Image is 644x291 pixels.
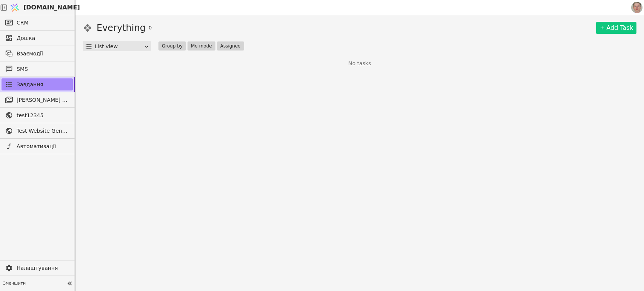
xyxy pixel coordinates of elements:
button: Assignee [217,41,244,51]
span: CRM [17,19,29,27]
a: SMS [2,63,73,75]
a: [DOMAIN_NAME] [8,0,75,15]
span: Взаємодії [17,50,69,58]
img: Logo [9,0,20,15]
h1: Everything [97,21,146,35]
div: List view [95,41,144,52]
span: Зменшити [3,280,65,287]
span: 0 [149,24,152,32]
a: test12345 [2,109,73,121]
a: Test Website General template [2,125,73,137]
button: Me mode [188,41,215,51]
span: Test Website General template [17,127,69,135]
span: Автоматизації [17,142,69,150]
a: Автоматизації [2,140,73,152]
span: SMS [17,65,69,73]
a: Add Task [596,22,636,34]
span: [DOMAIN_NAME] [23,3,80,12]
a: Завдання [2,78,73,90]
a: Дошка [2,32,73,44]
img: 1560949290925-CROPPED-IMG_0201-2-.jpg [631,2,642,13]
a: Налаштування [2,262,73,274]
p: No tasks [348,60,371,67]
span: [PERSON_NAME] розсилки [17,96,69,104]
a: CRM [2,17,73,29]
span: Завдання [17,81,43,89]
span: Дошка [17,34,69,42]
span: Налаштування [17,264,69,272]
a: Взаємодії [2,47,73,60]
button: Group by [158,41,186,51]
a: [PERSON_NAME] розсилки [2,94,73,106]
span: test12345 [17,112,69,119]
